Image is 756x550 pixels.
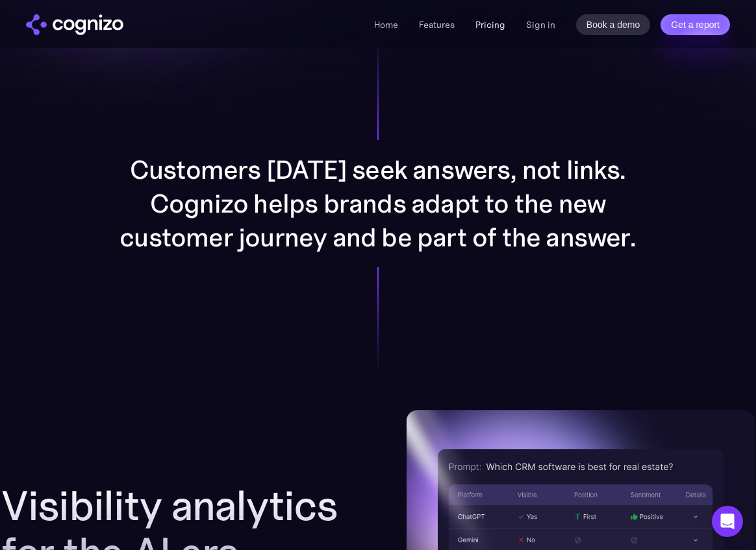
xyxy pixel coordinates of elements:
img: cognizo logo [26,14,123,35]
a: Features [419,19,455,31]
p: Customers [DATE] seek answers, not links. Cognizo helps brands adapt to the new customer journey ... [118,153,638,254]
div: Open Intercom Messenger [712,506,743,537]
a: Get a report [661,14,730,35]
a: Pricing [475,19,505,31]
a: Sign in [526,17,555,33]
a: Home [374,19,398,31]
a: Book a demo [576,14,651,35]
a: home [26,14,123,35]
